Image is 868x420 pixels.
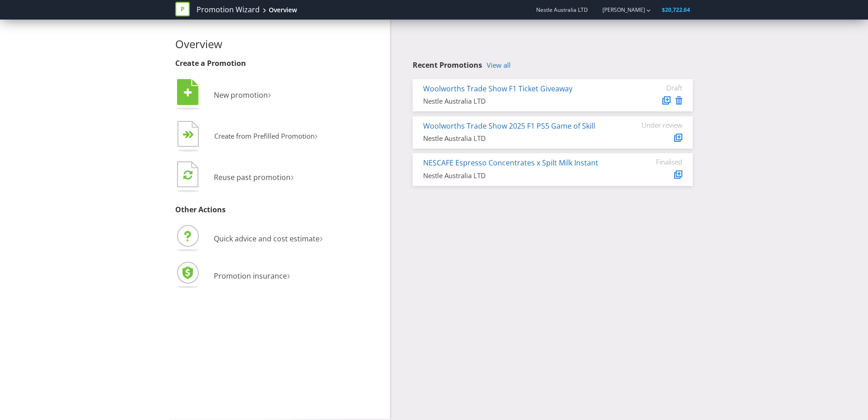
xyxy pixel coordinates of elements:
[214,90,268,100] span: New promotion
[423,158,598,168] a: NESCAFE Espresso Concentrates x Spilt Milk Instant
[413,60,482,70] span: Recent Promotions
[175,60,383,68] h3: Create a Promotion
[214,271,287,281] span: Promotion insurance
[183,170,192,180] tspan: 
[197,5,260,15] a: Promotion Wizard
[188,130,194,139] tspan: 
[214,234,320,244] span: Quick advice and cost estimate
[175,271,290,281] a: Promotion insurance›
[320,230,323,245] span: ›
[423,171,614,180] div: Nestle Australia LTD
[628,121,682,129] div: Under review
[214,172,291,182] span: Reuse past promotion
[175,119,318,155] button: Create from Prefilled Promotion›
[291,169,294,184] span: ›
[423,84,572,94] a: Woolworths Trade Show F1 Ticket Giveaway
[628,158,682,166] div: Finalised
[593,6,645,14] a: [PERSON_NAME]
[184,88,192,98] tspan: 
[214,131,315,140] span: Create from Prefilled Promotion
[487,61,511,69] a: View all
[287,267,290,282] span: ›
[423,121,595,131] a: Woolworths Trade Show 2025 F1 PS5 Game of Skill
[269,5,297,15] div: Overview
[175,234,323,244] a: Quick advice and cost estimate›
[423,134,614,143] div: Nestle Australia LTD
[315,128,318,142] span: ›
[175,38,383,50] h2: Overview
[536,6,588,14] span: Nestle Australia LTD
[175,206,383,214] h3: Other Actions
[628,84,682,92] div: Draft
[662,6,690,14] span: $20,722.64
[423,96,614,106] div: Nestle Australia LTD
[268,86,271,101] span: ›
